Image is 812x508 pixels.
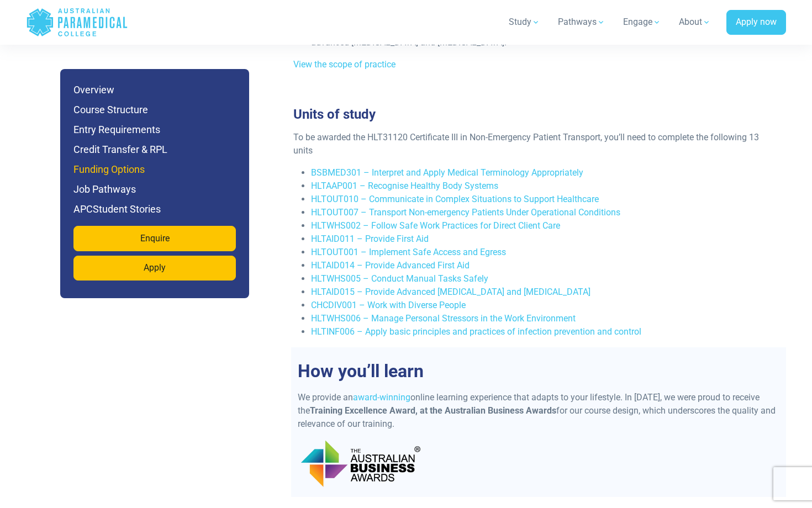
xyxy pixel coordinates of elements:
[311,260,470,271] a: HLTAID014 – Provide Advanced First Aid
[293,59,396,70] a: View the scope of practice
[311,300,466,310] a: CHCDIV001 – Work with Diverse People
[311,181,498,191] a: HLTAAP001 – Recognise Healthy Body Systems
[551,7,612,38] a: Pathways
[311,247,506,257] a: HLTOUT001 – Implement Safe Access and Egress
[291,361,786,382] h2: How you’ll learn
[672,7,718,38] a: About
[616,7,668,38] a: Engage
[310,405,556,416] strong: Training Excellence Award, at the Australian Business Awards
[311,273,488,284] a: HLTWHS005 – Conduct Manual Tasks Safely
[298,391,779,431] p: We provide an online learning experience that adapts to your lifestyle. In [DATE], we were proud ...
[311,194,599,204] a: HLTOUT010 – Communicate in Complex Situations to Support Healthcare
[311,287,590,297] a: HLTAID015 – Provide Advanced [MEDICAL_DATA] and [MEDICAL_DATA]
[287,107,782,123] h3: Units of study
[502,7,547,38] a: Study
[311,234,429,244] a: HLTAID011 – Provide First Aid
[311,220,560,231] a: HLTWHS002 – Follow Safe Work Practices for Direct Client Care
[353,392,410,403] a: award-winning
[311,313,576,324] a: HLTWHS006 – Manage Personal Stressors in the Work Environment
[311,326,641,337] a: HLTINF006 – Apply basic principles and practices of infection prevention and control
[293,131,775,157] p: To be awarded the HLT31120 Certificate III in Non-Emergency Patient Transport, you’ll need to com...
[311,207,620,218] a: HLTOUT007 – Transport Non-emergency Patients Under Operational Conditions
[726,10,786,35] a: Apply now
[311,167,583,178] a: BSBMED301 – Interpret and Apply Medical Terminology Appropriately
[26,4,128,40] a: Australian Paramedical College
